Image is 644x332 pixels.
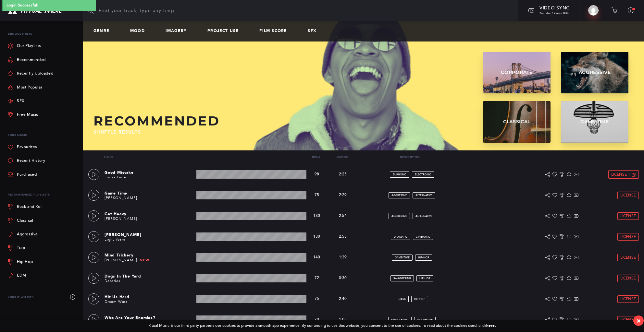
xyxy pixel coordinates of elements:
[483,52,551,93] a: Corporate
[8,189,78,200] div: Recommended Playlists
[588,5,599,16] img: Michael Watkins Ferry
[539,12,569,15] span: YouTube / Vimeo URL
[17,274,26,278] div: EDM
[330,213,356,219] p: 2:54
[309,214,325,218] p: 130
[8,140,37,154] a: Favourites
[105,211,194,217] p: Get Heavy
[330,234,356,240] p: 2:53
[418,256,429,259] span: hip-hop
[207,29,244,33] a: Project Use
[8,228,78,241] a: Aggressive
[309,193,325,197] p: 75
[336,155,349,159] a: Length
[319,156,320,159] span: ▾
[8,200,78,214] a: Rock and Roll
[105,279,120,283] a: Decades
[104,155,113,159] a: Title
[8,255,78,269] a: Hip Hop
[330,275,356,281] p: 0:30
[486,323,496,328] a: here.
[620,214,636,218] span: License
[355,156,465,159] p: Description
[17,219,33,223] div: Classical
[415,173,431,176] span: electronic
[105,315,194,321] p: Who Are Your Enemies?
[105,273,194,279] p: Dogs In The Yard
[347,156,348,159] span: ▾
[105,196,137,200] a: [PERSON_NAME]
[8,269,78,282] a: EDM
[395,256,410,259] span: game-time
[312,155,320,159] a: Bpm
[148,324,496,328] div: Ritual Music & our third party partners use cookies to provide a smooth app experience. By contin...
[309,317,325,322] p: 70
[391,194,407,197] span: aggressive
[539,5,570,11] span: Video Sync
[309,276,325,280] p: 72
[620,255,636,260] span: License
[259,29,292,33] a: Film Score
[17,246,25,250] div: Trap
[620,276,636,280] span: License
[330,192,356,198] p: 2:29
[620,297,636,301] span: License
[8,108,38,122] a: Free Music
[17,260,33,264] div: Hip Hop
[8,29,78,39] p: Browse Music
[419,277,430,280] span: hip-hop
[8,80,42,94] a: Most Popular
[93,113,417,128] h2: Recommended
[391,318,409,321] span: swaggering
[394,235,407,238] span: dramatic
[105,237,125,242] a: Light Years
[309,234,325,239] p: 130
[393,277,411,280] span: swaggering
[112,156,113,159] span: ▾
[620,193,636,197] span: License
[93,129,141,135] span: Shuffle results
[399,298,406,301] span: dark
[105,190,194,196] p: Game Time
[417,318,433,321] span: aggressive
[8,67,53,80] a: Recently Uploaded
[8,290,78,304] div: Your Playlists
[8,241,78,255] a: Trap
[6,3,93,8] div: Login Successful!
[8,130,78,140] p: Your Music
[105,294,194,300] p: Hit Us Hard
[330,255,356,260] p: 1:39
[166,29,192,33] a: Imagery
[611,172,627,177] span: License
[393,173,406,176] span: euphoric
[17,205,43,209] div: Rock and Roll
[105,252,194,258] p: Mind Trickery
[309,255,325,260] p: 140
[105,258,137,262] a: [PERSON_NAME]
[309,297,325,301] p: 75
[105,175,126,179] a: Looks Fade
[105,232,194,238] p: [PERSON_NAME]
[8,53,46,67] a: Recommended
[330,172,356,177] p: 2:25
[309,172,325,177] p: 98
[637,317,641,325] div: ×
[8,168,37,182] a: Purchased
[620,235,636,239] span: License
[8,39,41,53] a: Our Playlists
[415,194,432,197] span: alternative
[483,101,551,143] a: Classical
[330,296,356,302] p: 2:40
[414,298,425,301] span: hip-hop
[93,29,115,33] a: Genre
[8,94,25,108] a: SFX
[105,300,128,304] a: Dream Wars
[415,215,432,218] span: alternative
[308,29,322,33] a: SFX
[8,214,78,227] a: Classical
[8,154,45,168] a: Recent History
[17,232,38,236] div: Aggressive
[105,170,194,175] p: Good Mistake
[416,235,430,238] span: cinematic
[620,318,636,322] span: License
